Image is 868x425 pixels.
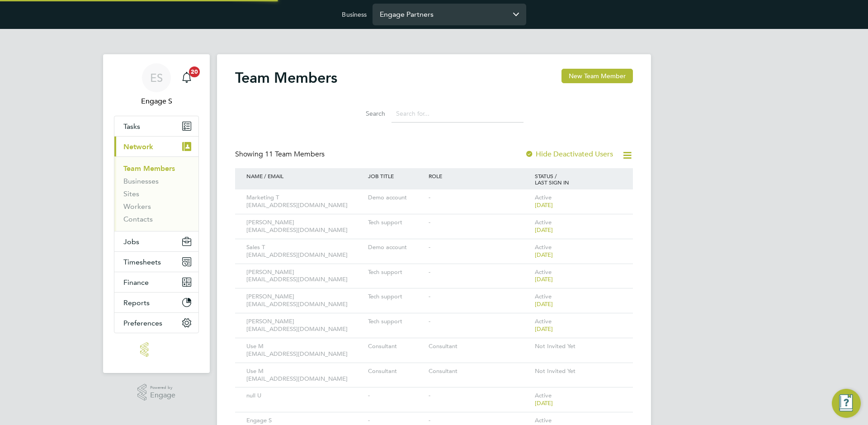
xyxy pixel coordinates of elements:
div: Active [533,264,624,288]
span: ES [150,72,163,84]
div: Not Invited Yet [533,363,624,380]
div: - [426,264,533,281]
input: Search for... [392,105,524,123]
div: Tech support [366,288,426,305]
div: Marketing T [EMAIL_ADDRESS][DOMAIN_NAME] [244,189,366,214]
button: New Team Member [561,69,633,83]
div: JOB TITLE [366,168,426,184]
span: [DATE] [535,201,553,209]
div: - [426,387,533,404]
div: ROLE [426,168,533,184]
div: Demo account [366,189,426,206]
span: 20 [189,66,200,77]
div: Consultant [426,363,533,380]
div: Sales T [EMAIL_ADDRESS][DOMAIN_NAME] [244,239,366,264]
div: Tech support [366,214,426,231]
span: [DATE] [535,300,553,308]
button: Preferences [114,313,198,333]
div: STATUS / LAST SIGN IN [533,168,624,190]
div: - [366,387,426,404]
div: - [426,288,533,305]
a: Go to home page [114,342,199,357]
button: Network [114,137,198,156]
div: - [426,189,533,206]
span: Tasks [123,122,140,131]
button: Timesheets [114,252,198,272]
div: Demo account [366,239,426,256]
img: engage-logo-retina.png [140,342,173,357]
a: 20 [178,63,196,92]
label: Business [342,10,367,19]
div: Not Invited Yet [533,338,624,355]
span: Jobs [123,237,139,246]
span: Reports [123,298,150,307]
label: Search [344,109,385,118]
button: Finance [114,272,198,292]
a: Workers [123,202,151,211]
button: Engage Resource Center [832,389,861,418]
div: Active [533,239,624,264]
button: Jobs [114,231,198,251]
label: Hide Deactivated Users [525,150,613,159]
a: ESEngage S [114,63,199,107]
div: Consultant [366,363,426,380]
div: [PERSON_NAME] [EMAIL_ADDRESS][DOMAIN_NAME] [244,313,366,338]
div: [PERSON_NAME] [EMAIL_ADDRESS][DOMAIN_NAME] [244,288,366,313]
div: Active [533,313,624,338]
span: [DATE] [535,226,553,234]
span: Timesheets [123,258,161,266]
div: null U [244,387,366,404]
span: [DATE] [535,275,553,283]
div: Use M [EMAIL_ADDRESS][DOMAIN_NAME] [244,363,366,387]
span: Powered by [150,384,175,392]
div: Active [533,189,624,214]
div: Use M [EMAIL_ADDRESS][DOMAIN_NAME] [244,338,366,363]
span: [DATE] [535,399,553,407]
div: - [426,214,533,231]
div: Tech support [366,313,426,330]
span: Engage [150,392,175,399]
h2: Team Members [235,69,337,87]
div: NAME / EMAIL [244,168,366,184]
div: Consultant [366,338,426,355]
div: - [426,313,533,330]
span: 11 Team Members [265,150,325,159]
div: Active [533,214,624,239]
nav: Main navigation [103,54,210,373]
span: Engage S [114,96,199,107]
span: [DATE] [535,251,553,259]
a: Contacts [123,215,153,223]
a: Businesses [123,177,159,185]
div: - [426,239,533,256]
div: Network [114,156,198,231]
a: Tasks [114,116,198,136]
a: Team Members [123,164,175,173]
div: Active [533,387,624,412]
div: Tech support [366,264,426,281]
div: [PERSON_NAME] [EMAIL_ADDRESS][DOMAIN_NAME] [244,214,366,239]
span: [DATE] [535,325,553,333]
div: Showing [235,150,326,159]
span: Preferences [123,319,162,327]
a: Sites [123,189,139,198]
a: Powered byEngage [137,384,176,401]
span: Finance [123,278,149,287]
div: Consultant [426,338,533,355]
div: Active [533,288,624,313]
div: [PERSON_NAME] [EMAIL_ADDRESS][DOMAIN_NAME] [244,264,366,288]
span: Network [123,142,153,151]
button: Reports [114,293,198,312]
